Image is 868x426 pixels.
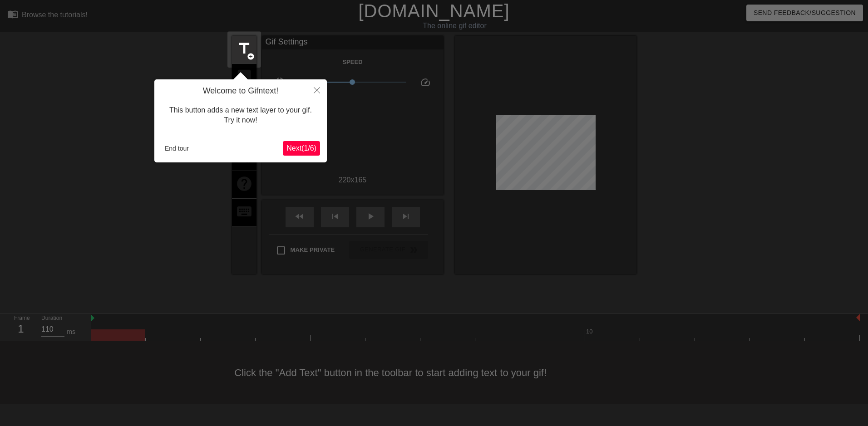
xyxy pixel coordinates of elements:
div: This button adds a new text layer to your gif. Try it now! [161,96,320,135]
button: Next [283,141,320,156]
button: Close [307,79,327,100]
h4: Welcome to Gifntext! [161,86,320,96]
button: End tour [161,142,192,155]
span: Next ( 1 / 6 ) [286,144,316,152]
